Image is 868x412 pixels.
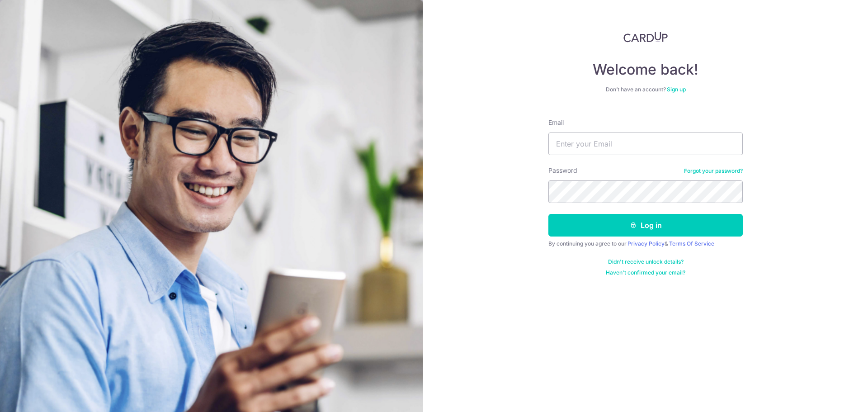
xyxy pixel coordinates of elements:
[669,240,714,247] a: Terms Of Service
[627,240,665,247] a: Privacy Policy
[667,86,686,93] a: Sign up
[548,118,564,127] label: Email
[606,269,685,276] a: Haven't confirmed your email?
[548,133,743,155] input: Enter your Email
[548,61,743,79] h4: Welcome back!
[548,240,743,247] div: By continuing you agree to our &
[548,166,577,175] label: Password
[608,258,684,265] a: Didn't receive unlock details?
[548,86,743,93] div: Don’t have an account?
[684,167,743,175] a: Forgot your password?
[623,32,668,43] img: CardUp Logo
[548,214,743,237] button: Log in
